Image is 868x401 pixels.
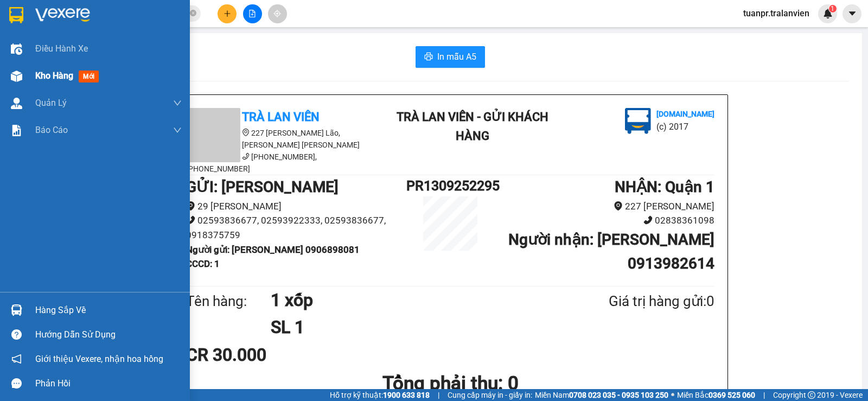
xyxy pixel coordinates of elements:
[186,368,714,398] h1: Tổng phải thu: 0
[831,5,834,12] span: 1
[268,4,287,23] button: aim
[186,151,381,175] li: [PHONE_NUMBER], [PHONE_NUMBER]
[11,354,22,364] span: notification
[535,389,668,401] span: Miền Nam
[656,120,714,133] li: (c) 2017
[190,9,196,19] span: close-circle
[494,213,714,228] li: 02838361098
[186,178,339,196] b: GỬI : [PERSON_NAME]
[11,304,22,316] img: warehouse-icon
[11,98,22,109] img: warehouse-icon
[9,7,23,23] img: logo-vxr
[843,4,861,23] button: caret-down
[173,99,182,107] span: down
[11,329,22,340] span: question-circle
[186,290,271,313] div: Tên hàng:
[79,71,99,82] span: mới
[35,123,68,137] span: Báo cáo
[677,389,755,401] span: Miền Bắc
[448,389,532,401] span: Cung cấp máy in - giấy in:
[186,244,360,255] b: Người gửi : [PERSON_NAME] 0906898081
[173,126,182,135] span: down
[424,52,433,62] span: printer
[248,10,256,17] span: file-add
[847,9,857,18] span: caret-down
[383,391,430,399] strong: 1900 633 818
[186,258,220,269] b: CCCD : 1
[416,46,485,68] button: printerIn mẫu A5
[242,152,250,160] span: phone
[14,70,40,121] b: Trà Lan Viên
[35,42,88,55] span: Điều hành xe
[35,375,182,392] div: Phản hồi
[35,71,73,81] span: Kho hàng
[186,201,195,211] span: environment
[186,341,360,368] div: CR 30.000
[224,10,231,17] span: plus
[273,10,281,17] span: aim
[643,215,653,225] span: phone
[508,231,714,272] b: Người nhận : [PERSON_NAME] 0913982614
[218,4,237,23] button: plus
[243,4,262,23] button: file-add
[35,96,67,110] span: Quản Lý
[438,389,439,401] span: |
[671,393,674,397] span: ⚪️
[569,391,668,399] strong: 0708 023 035 - 0935 103 250
[35,302,182,319] div: Hàng sắp về
[186,127,381,151] li: 227 [PERSON_NAME] Lão, [PERSON_NAME] [PERSON_NAME]
[656,110,714,118] b: [DOMAIN_NAME]
[11,378,22,389] span: message
[556,290,714,313] div: Giá trị hàng gửi: 0
[186,199,406,214] li: 29 [PERSON_NAME]
[186,213,406,242] li: 02593836677, 02593922333, 02593836677, 0918375759
[406,175,494,196] h1: PR1309252295
[11,43,22,55] img: warehouse-icon
[615,178,714,196] b: NHẬN : Quận 1
[397,110,548,143] b: Trà Lan Viên - Gửi khách hàng
[437,50,476,63] span: In mẫu A5
[625,108,651,134] img: logo.jpg
[242,129,250,136] span: environment
[271,314,556,341] h1: SL 1
[829,5,837,12] sup: 1
[186,215,195,225] span: phone
[91,52,149,65] li: (c) 2017
[67,16,107,123] b: Trà Lan Viên - Gửi khách hàng
[494,199,714,214] li: 227 [PERSON_NAME]
[735,7,818,20] span: tuanpr.tralanvien
[823,9,833,18] img: icon-new-feature
[271,287,556,314] h1: 1 xốp
[35,327,182,343] div: Hướng dẫn sử dụng
[11,71,22,82] img: warehouse-icon
[330,389,430,401] span: Hỗ trợ kỹ thuật:
[614,201,623,211] span: environment
[709,391,755,399] strong: 0369 525 060
[35,352,163,366] span: Giới thiệu Vexere, nhận hoa hồng
[242,110,320,124] b: Trà Lan Viên
[190,10,196,16] span: close-circle
[91,41,149,50] b: [DOMAIN_NAME]
[808,391,815,399] span: copyright
[11,125,22,136] img: solution-icon
[763,389,765,401] span: |
[118,14,144,40] img: logo.jpg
